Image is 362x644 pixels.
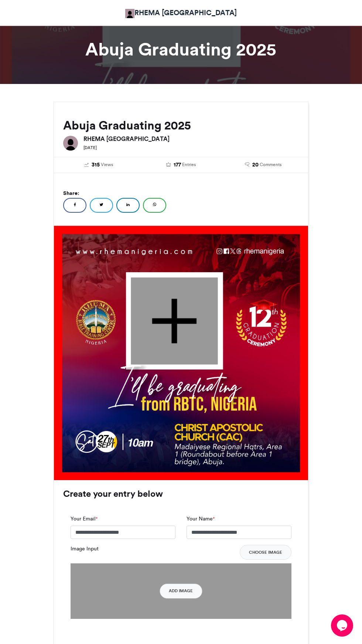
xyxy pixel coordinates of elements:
span: 315 [92,161,100,169]
h3: Create your entry below [63,489,299,498]
img: RHEMA NIGERIA [63,136,78,151]
img: Background [54,226,308,481]
span: 20 [252,161,259,169]
h2: Abuja Graduating 2025 [63,119,299,132]
span: Entries [182,161,196,168]
span: Views [101,161,113,168]
button: Choose Image [240,545,291,560]
label: Image Input [71,545,99,553]
img: RHEMA NIGERIA [125,9,134,18]
a: 20 Comments [228,161,299,169]
a: RHEMA [GEOGRAPHIC_DATA] [125,7,237,18]
a: 177 Entries [146,161,217,169]
h1: Abuja Graduating 2025 [54,40,308,58]
span: 177 [174,161,181,169]
span: Comments [260,161,281,168]
small: [DATE] [83,145,97,150]
h5: Share: [63,188,299,198]
a: 315 Views [63,161,134,169]
label: Your Name [187,515,215,523]
iframe: chat widget [331,614,355,637]
button: Add Image [160,584,202,599]
label: Your Email [71,515,98,523]
h6: RHEMA [GEOGRAPHIC_DATA] [83,136,299,142]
